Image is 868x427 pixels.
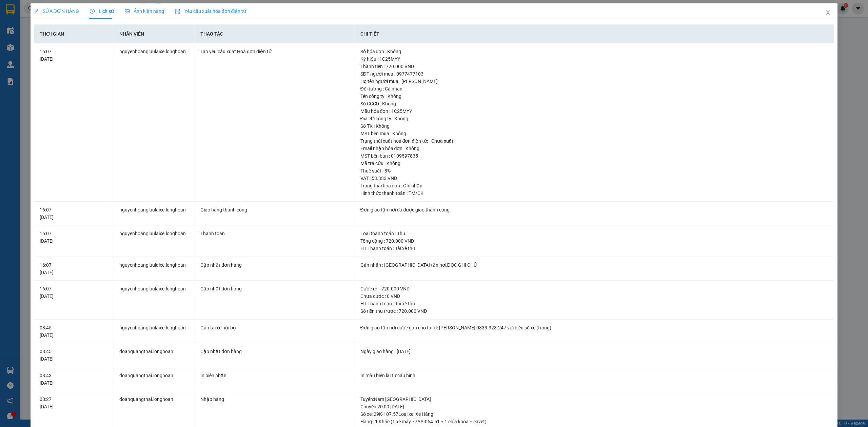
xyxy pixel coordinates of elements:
div: SĐT người mua : 0977477103 [360,70,829,78]
div: Cước rồi : 720.000 VND [360,285,829,292]
div: Thuế suất : 8% [360,167,829,175]
td: doanquangthai.longhoan [114,343,195,367]
div: Số CCCD : Không [360,100,829,107]
span: clock-circle [90,9,95,14]
span: edit [34,9,39,14]
td: nguyenhoangluulaixe.longhoan [114,225,195,257]
div: Cập nhật đơn hàng [200,348,349,355]
th: Nhân viên [114,25,195,43]
td: doanquangthai.longhoan [114,367,195,391]
div: Chưa cước : 0 VND [360,292,829,300]
div: HT Thanh toán : Tài xế thu [360,300,829,307]
span: Ảnh kiện hàng [125,8,164,14]
span: Chưa xuất [429,138,456,144]
div: Hình thức thanh toán : TM/CK [360,189,829,197]
div: Gán tài xế nội bộ [200,324,349,331]
div: VAT : 53.333 VND [360,175,829,182]
div: 08:27 [DATE] [40,395,108,410]
div: MST bên mua : Không [360,130,829,137]
div: Số TK : Không [360,122,829,130]
div: Tuyến : Nam [GEOGRAPHIC_DATA] Chuyến: 20:00 [DATE] Số xe: 29K-107.57 Loại xe: Xe Hàng [360,395,829,418]
div: Tổng cộng : 720.000 VND [360,237,829,245]
span: SỬA ĐƠN HÀNG [34,8,79,14]
div: Đơn giao tận nơi đã được giao thành công. [360,206,829,213]
div: HT Thanh toán : Tài xế thu [360,245,829,252]
td: nguyenhoangluulaixe.longhoan [114,257,195,281]
th: Thời gian [34,25,114,43]
div: Cập nhật đơn hàng [200,285,349,292]
div: Ngày giao hàng : [DATE] [360,348,829,355]
div: Loại thanh toán : Thu [360,230,829,237]
div: Mẫu hóa đơn : 1C25MYY [360,107,829,115]
div: Đối tượng : Cá nhân [360,85,829,93]
div: Tạo yêu cầu xuất Hoá đơn điện tử [200,48,349,55]
th: Chi tiết [355,25,834,43]
div: Thành tiền : 720.000 VND [360,63,829,70]
td: nguyenhoangluulaixe.longhoan [114,202,195,226]
div: In mẫu biên lai tự cấu hình [360,372,829,379]
div: Địa chỉ công ty : Không [360,115,829,122]
div: In biên nhận [200,372,349,379]
div: Trạng thái hóa đơn : Ghi nhận [360,182,829,189]
div: Trạng thái xuất hoá đơn điện tử : [360,137,829,145]
div: Họ tên người mua : [PERSON_NAME] [360,78,829,85]
div: Thanh toán [200,230,349,237]
div: Cập nhật đơn hàng [200,261,349,269]
div: Ký hiệu : 1C25MYY [360,55,829,63]
div: 16:07 [DATE] [40,206,108,221]
div: 08:45 [DATE] [40,348,108,363]
div: Gán nhãn : [GEOGRAPHIC_DATA] tận nơi,ĐỌC GHI CHÚ [360,261,829,269]
div: 08:45 [DATE] [40,324,108,339]
span: picture [125,9,130,14]
div: Số tiền thu trước : 720.000 VND [360,307,829,315]
div: Mã tra cứu : Không [360,160,829,167]
div: Giao hàng thành công [200,206,349,213]
td: nguyenhoangluulaixe.longhoan [114,43,195,202]
div: 16:07 [DATE] [40,48,108,63]
div: Email nhận hóa đơn : Không [360,145,829,152]
div: 08:43 [DATE] [40,372,108,387]
div: Số hóa đơn : Không [360,48,829,55]
span: Yêu cầu xuất hóa đơn điện tử [175,8,246,14]
td: nguyenhoangluulaixe.longhoan [114,281,195,320]
img: icon [175,9,180,14]
span: close [825,10,831,15]
div: Đơn giao tận nơi được gán cho tài xế [PERSON_NAME] 0333.323.247 với biển số xe (trống). [360,324,829,331]
div: MST bên bán : 0109597835 [360,152,829,160]
div: 16:07 [DATE] [40,230,108,245]
span: Lịch sử [90,8,114,14]
div: 16:07 [DATE] [40,285,108,300]
div: 16:07 [DATE] [40,261,108,276]
div: Nhập hàng [200,395,349,403]
div: Hàng : 1 Khác (1 xe máy 77AA-054.51 + 1 chìa khóa + cavet) [360,418,829,425]
div: Tên công ty : Không [360,93,829,100]
th: Thao tác [195,25,355,43]
td: nguyenhoangluulaixe.longhoan [114,320,195,344]
button: Close [818,3,837,22]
